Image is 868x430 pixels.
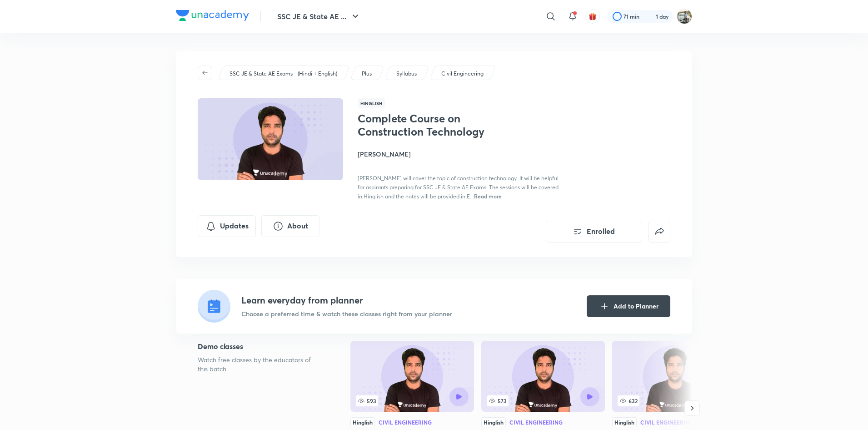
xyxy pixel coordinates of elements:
[618,395,639,406] span: 632
[176,10,249,21] img: Company Logo
[358,98,385,108] span: Hinglish
[228,70,339,78] a: SSC JE & State AE Exams - (Hindi + English)
[649,221,670,243] button: false
[585,9,600,24] button: avatar
[396,70,417,78] p: Syllabus
[198,355,321,374] p: Watch free classes by the educators of this batch
[481,417,506,427] div: Hinglish
[645,12,654,21] img: streak
[395,70,419,78] a: Syllabus
[440,70,485,78] a: Civil Engineering
[241,293,452,307] h4: Learn everyday from planner
[379,420,432,425] div: Civil Engineering
[196,97,344,181] img: Thumbnail
[677,9,692,24] img: Shivam Kushwaha
[509,420,563,425] div: Civil Engineering
[358,112,506,138] h1: Complete Course on Construction Technology
[198,341,321,352] h5: Demo classes
[272,7,366,25] button: SSC JE & State AE ...
[441,70,484,78] p: Civil Engineering
[360,70,374,78] a: Plus
[589,12,597,20] img: avatar
[358,149,561,159] h4: [PERSON_NAME]
[356,395,378,406] span: 593
[350,417,375,427] div: Hinglish
[261,215,319,237] button: About
[241,309,452,319] p: Choose a preferred time & watch these classes right from your planner
[362,70,372,78] p: Plus
[487,395,509,406] span: 573
[474,192,502,200] span: Read more
[587,295,670,317] button: Add to Planner
[358,175,559,200] span: [PERSON_NAME] will cover the topic of construction technology. It will be helpful for aspirants p...
[229,70,337,78] p: SSC JE & State AE Exams - (Hindi + English)
[612,417,637,427] div: Hinglish
[546,221,641,243] button: Enrolled
[176,10,249,23] a: Company Logo
[198,215,256,237] button: Updates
